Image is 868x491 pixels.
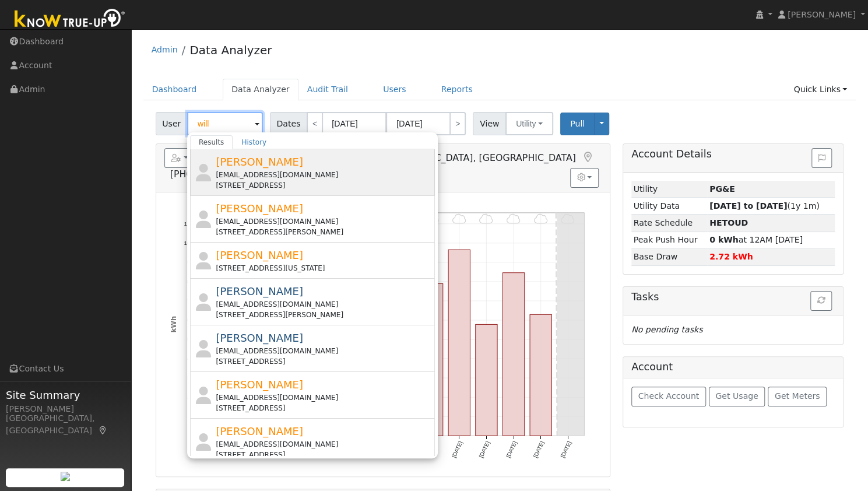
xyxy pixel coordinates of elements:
div: [STREET_ADDRESS][PERSON_NAME] [216,227,432,237]
strong: Q [709,218,748,227]
h5: Account Details [631,148,835,160]
img: Know True-Up [9,6,131,33]
text: 100 [184,240,193,246]
text: [DATE] [477,440,491,459]
div: [STREET_ADDRESS][PERSON_NAME] [216,310,432,320]
rect: onclick="" [448,250,470,436]
div: [STREET_ADDRESS] [216,180,432,191]
span: View [473,112,506,135]
i: 9/09 - Cloudy [534,213,548,225]
span: [PERSON_NAME] [216,285,303,297]
div: [EMAIL_ADDRESS][DOMAIN_NAME] [216,216,432,227]
button: Pull [560,113,595,135]
span: [PERSON_NAME] [216,249,303,261]
div: [STREET_ADDRESS] [216,450,432,460]
button: Get Usage [709,387,765,406]
span: [PERSON_NAME] [216,378,303,391]
rect: onclick="" [530,314,551,436]
a: Map [582,152,595,163]
button: Utility [505,112,553,135]
td: Base Draw [631,248,707,265]
span: [PERSON_NAME] [216,425,303,437]
a: Results [190,135,233,149]
span: (1y 1m) [709,201,820,211]
div: [EMAIL_ADDRESS][DOMAIN_NAME] [216,170,432,180]
td: Utility Data [631,198,707,215]
strong: ID: 17264630, authorized: 09/09/25 [709,184,735,194]
i: 9/07 - MostlyCloudy [479,213,493,225]
rect: onclick="" [476,324,497,436]
text: [DATE] [505,440,518,459]
a: Quick Links [785,79,856,100]
a: Data Analyzer [189,43,272,57]
h5: Account [631,361,673,373]
rect: onclick="" [502,273,524,436]
button: Issue History [811,148,832,168]
span: Pull [570,119,585,128]
button: Check Account [631,387,706,406]
span: Get Meters [775,391,820,401]
div: [STREET_ADDRESS] [216,356,432,367]
a: History [233,135,275,149]
div: [PERSON_NAME] [6,403,125,415]
a: Users [374,79,415,100]
strong: [DATE] to [DATE] [709,201,787,211]
div: [EMAIL_ADDRESS][DOMAIN_NAME] [216,439,432,450]
span: [PERSON_NAME] [216,202,303,215]
i: No pending tasks [631,325,702,334]
text: 110 [184,220,193,227]
img: retrieve [61,472,70,481]
span: User [156,112,188,135]
a: Dashboard [143,79,206,100]
td: Rate Schedule [631,215,707,232]
i: 9/05 - MostlyCloudy [425,213,439,225]
div: [EMAIL_ADDRESS][DOMAIN_NAME] [216,346,432,356]
i: 9/06 - MostlyCloudy [452,213,466,225]
a: > [449,112,466,135]
span: [PHONE_NUMBER] [170,169,255,180]
input: Select a User [187,112,263,135]
text: kWh [169,316,177,333]
td: at 12AM [DATE] [707,232,835,248]
button: Get Meters [768,387,827,406]
td: Utility [631,181,707,198]
span: [GEOGRAPHIC_DATA], [GEOGRAPHIC_DATA] [376,152,576,163]
button: Refresh [810,291,832,311]
a: Admin [152,45,178,54]
rect: onclick="" [421,283,442,436]
strong: 2.72 kWh [709,252,753,261]
strong: 0 kWh [709,235,739,244]
text: [DATE] [559,440,572,459]
div: [STREET_ADDRESS] [216,403,432,413]
a: < [307,112,323,135]
span: Dates [270,112,307,135]
text: [DATE] [451,440,464,459]
td: Peak Push Hour [631,232,707,248]
span: Site Summary [6,387,125,403]
a: Data Analyzer [223,79,298,100]
span: [PERSON_NAME] [216,156,303,168]
a: Audit Trail [298,79,357,100]
h5: Tasks [631,291,835,303]
i: 9/08 - Cloudy [507,213,521,225]
div: [EMAIL_ADDRESS][DOMAIN_NAME] [216,299,432,310]
div: [STREET_ADDRESS][US_STATE] [216,263,432,273]
a: Reports [433,79,482,100]
div: [GEOGRAPHIC_DATA], [GEOGRAPHIC_DATA] [6,412,125,437]
a: Map [98,426,108,435]
span: Get Usage [715,391,758,401]
span: [PERSON_NAME] [216,332,303,344]
text: [DATE] [532,440,546,459]
span: Check Account [638,391,699,401]
div: [EMAIL_ADDRESS][DOMAIN_NAME] [216,392,432,403]
span: [PERSON_NAME] [788,10,856,19]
